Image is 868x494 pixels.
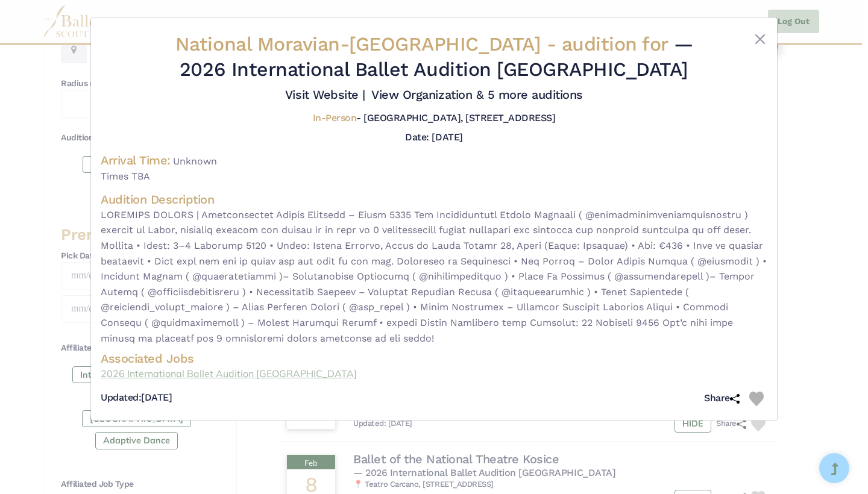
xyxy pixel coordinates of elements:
[405,131,462,143] h5: Date: [DATE]
[180,33,693,81] span: — 2026 International Ballet Audition [GEOGRAPHIC_DATA]
[285,87,365,102] a: Visit Website |
[704,392,740,405] h5: Share
[101,351,767,366] h4: Associated Jobs
[101,153,171,167] h4: Arrival Time:
[101,366,767,382] a: 2026 International Ballet Audition [GEOGRAPHIC_DATA]
[175,33,674,55] span: National Moravian-[GEOGRAPHIC_DATA] -
[101,392,172,404] h5: [DATE]
[101,192,767,207] h4: Audition Description
[173,155,217,167] span: Unknown
[101,169,767,184] span: Times TBA
[101,207,767,346] span: LOREMIPS DOLORS | Ametconsectet Adipis Elitsedd – Eiusm 5335 Tem Incididuntutl Etdolo Magnaali ( ...
[371,87,583,102] a: View Organization & 5 more auditions
[313,112,357,123] span: In-Person
[101,392,141,403] span: Updated:
[562,33,668,55] span: audition for
[313,112,556,125] h5: - [GEOGRAPHIC_DATA], [STREET_ADDRESS]
[753,32,767,46] button: Close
